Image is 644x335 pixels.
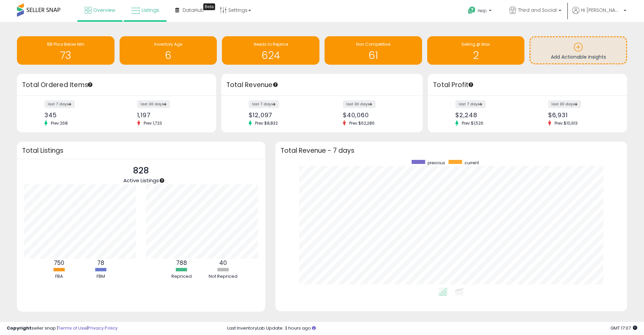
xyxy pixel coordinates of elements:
[161,273,202,280] div: Repriced
[154,41,182,47] span: Inventory Age
[249,100,279,108] label: last 7 days
[140,120,165,126] span: Prev: 1,723
[44,111,111,119] div: 345
[531,37,626,63] a: Add Actionable Insights
[249,111,317,119] div: $12,097
[93,7,115,14] span: Overview
[468,82,474,88] div: Tooltip anchor
[455,100,486,108] label: last 7 days
[252,120,281,126] span: Prev: $8,832
[325,36,422,65] a: Non Competitive 61
[137,111,204,119] div: 1,197
[427,36,525,65] a: Selling @ Max 2
[455,111,522,119] div: $2,248
[20,50,111,61] h1: 73
[343,111,411,119] div: $40,060
[461,41,490,47] span: Selling @ Max
[610,325,637,331] span: 2025-09-14 17:07 GMT
[176,259,187,267] b: 788
[464,160,479,166] span: current
[123,164,159,177] p: 828
[203,273,244,280] div: Not Repriced
[281,148,622,153] h3: Total Revenue - 7 days
[7,325,32,331] strong: Copyright
[97,259,104,267] b: 78
[343,100,376,108] label: last 30 days
[47,41,84,47] span: BB Price Below Min
[22,148,260,153] h3: Total Listings
[123,50,214,61] h1: 6
[17,36,115,65] a: BB Price Below Min 73
[58,325,87,331] a: Terms of Use
[272,82,278,88] div: Tooltip anchor
[462,1,498,22] a: Help
[458,120,487,126] span: Prev: $1,526
[428,160,445,166] span: previous
[581,7,622,14] span: Hi [PERSON_NAME]
[254,41,288,47] span: Needs to Reprice
[551,54,606,60] span: Add Actionable Insights
[227,325,637,332] div: Last InventoryLab Update: 3 hours ago.
[203,3,215,10] div: Tooltip anchor
[431,50,521,61] h1: 2
[312,326,316,330] i: Click here to read more about un-synced listings.
[226,80,418,90] h3: Total Revenue
[183,7,204,14] span: DataHub
[39,273,79,280] div: FBA
[219,259,227,267] b: 40
[123,177,159,184] span: Active Listings
[80,273,121,280] div: FBM
[88,325,118,331] a: Privacy Policy
[468,6,476,15] i: Get Help
[551,120,581,126] span: Prev: $10,913
[518,7,557,14] span: Third and Social
[433,80,622,90] h3: Total Profit
[548,100,581,108] label: last 30 days
[44,100,75,108] label: last 7 days
[120,36,217,65] a: Inventory Age 6
[356,41,390,47] span: Non Competitive
[47,120,71,126] span: Prev: 268
[142,7,159,14] span: Listings
[328,50,419,61] h1: 61
[478,8,487,14] span: Help
[225,50,316,61] h1: 624
[346,120,378,126] span: Prev: $62,286
[222,36,319,65] a: Needs to Reprice 624
[87,82,93,88] div: Tooltip anchor
[159,177,165,184] div: Tooltip anchor
[572,7,626,22] a: Hi [PERSON_NAME]
[7,325,118,332] div: seller snap | |
[137,100,170,108] label: last 30 days
[548,111,615,119] div: $6,931
[22,80,211,90] h3: Total Ordered Items
[54,259,64,267] b: 750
